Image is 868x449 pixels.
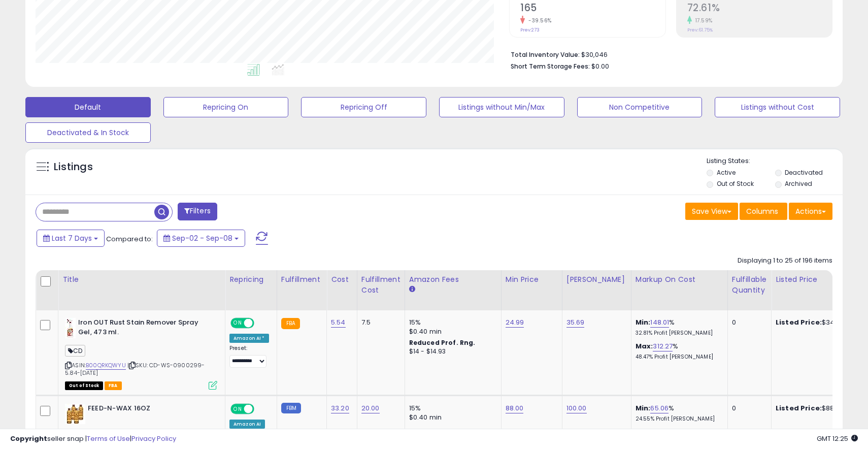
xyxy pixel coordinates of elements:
[409,327,493,336] div: $0.40 min
[331,274,353,285] div: Cost
[281,318,300,329] small: FBA
[106,234,153,244] span: Compared to:
[776,318,860,327] div: $34.99
[229,274,273,285] div: Repricing
[732,318,763,327] div: 0
[687,27,713,33] small: Prev: 61.75%
[520,27,540,33] small: Prev: 273
[105,381,122,390] span: FBA
[653,341,673,351] a: 312.27
[131,434,176,443] a: Privacy Policy
[88,404,211,416] b: FEED-N-WAX 16OZ
[172,233,232,243] span: Sep-02 - Sep-08
[511,48,825,60] li: $30,046
[566,274,627,285] div: [PERSON_NAME]
[25,122,151,143] button: Deactivated & In Stock
[506,317,524,328] a: 24.99
[54,160,93,174] h5: Listings
[776,317,822,327] b: Listed Price:
[717,179,754,188] label: Out of Stock
[231,405,244,413] span: ON
[785,168,823,177] label: Deactivated
[506,403,524,413] a: 88.00
[715,97,840,117] button: Listings without Cost
[636,342,720,361] div: %
[817,434,858,443] span: 2025-09-16 12:25 GMT
[361,318,397,327] div: 7.5
[707,156,842,166] p: Listing States:
[253,319,269,328] span: OFF
[178,203,217,220] button: Filters
[732,274,767,296] div: Fulfillable Quantity
[157,230,245,247] button: Sep-02 - Sep-08
[25,97,151,117] button: Default
[717,168,736,177] label: Active
[231,319,244,328] span: ON
[776,403,822,413] b: Listed Price:
[409,318,493,327] div: 15%
[740,203,787,220] button: Columns
[636,415,720,423] p: 24.55% Profit [PERSON_NAME]
[361,403,380,413] a: 20.00
[525,17,552,24] small: -39.56%
[253,405,269,413] span: OFF
[65,404,85,424] img: 51mFhRW6dkL._SL40_.jpg
[409,285,415,294] small: Amazon Fees.
[636,404,720,423] div: %
[566,403,587,413] a: 100.00
[776,404,860,413] div: $88.00
[409,347,493,356] div: $14 - $14.93
[65,318,217,389] div: ASIN:
[636,403,651,413] b: Min:
[439,97,564,117] button: Listings without Min/Max
[746,206,778,216] span: Columns
[687,2,832,16] h2: 72.61%
[331,317,346,328] a: 5.54
[650,403,669,413] a: 65.06
[591,61,609,71] span: $0.00
[409,404,493,413] div: 15%
[631,270,727,310] th: The percentage added to the cost of goods (COGS) that forms the calculator for Min & Max prices.
[506,274,558,285] div: Min Price
[732,404,763,413] div: 0
[281,274,322,285] div: Fulfillment
[577,97,703,117] button: Non Competitive
[409,413,493,422] div: $0.40 min
[685,203,738,220] button: Save View
[331,403,349,413] a: 33.20
[78,318,202,339] b: Iron OUT Rust Stain Remover Spray Gel, 473 ml.
[65,318,76,338] img: 418pC85m2JL._SL40_.jpg
[738,256,832,266] div: Displaying 1 to 25 of 196 items
[785,179,812,188] label: Archived
[229,334,269,343] div: Amazon AI *
[520,2,665,16] h2: 165
[65,381,103,390] span: All listings that are currently out of stock and unavailable for purchase on Amazon
[62,274,221,285] div: Title
[65,361,205,376] span: | SKU: CD-WS-0900299-5.84-[DATE]
[511,62,590,71] b: Short Term Storage Fees:
[636,354,720,361] p: 48.47% Profit [PERSON_NAME]
[650,317,669,328] a: 148.01
[37,230,105,247] button: Last 7 Days
[789,203,832,220] button: Actions
[10,434,176,444] div: seller snap | |
[409,274,497,285] div: Amazon Fees
[10,434,47,443] strong: Copyright
[636,330,720,337] p: 32.81% Profit [PERSON_NAME]
[636,274,723,285] div: Markup on Cost
[692,17,713,24] small: 17.59%
[229,345,269,368] div: Preset:
[636,341,653,351] b: Max:
[301,97,426,117] button: Repricing Off
[65,345,85,357] span: CD
[511,50,580,59] b: Total Inventory Value:
[636,318,720,337] div: %
[636,317,651,327] b: Min:
[281,403,301,413] small: FBM
[566,317,585,328] a: 35.69
[409,338,476,347] b: Reduced Prof. Rng.
[776,274,863,285] div: Listed Price
[163,97,289,117] button: Repricing On
[86,361,126,370] a: B00QRKQWYU
[87,434,130,443] a: Terms of Use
